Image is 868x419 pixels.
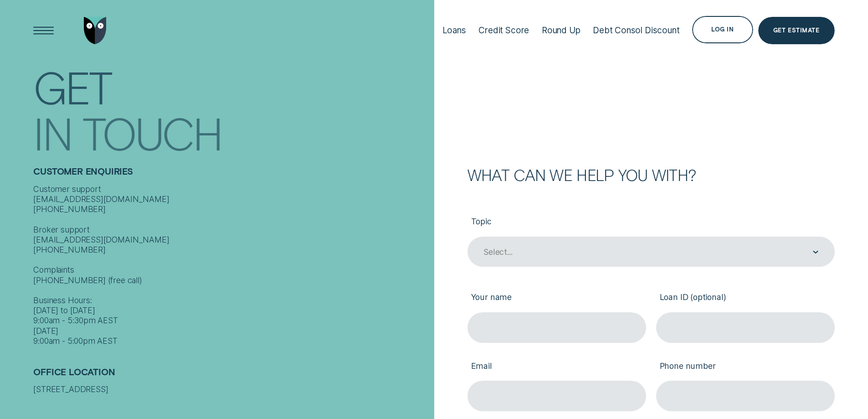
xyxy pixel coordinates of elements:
[478,25,529,36] div: Credit Score
[84,17,107,44] img: Wisr
[82,111,222,154] div: Touch
[467,353,646,381] label: Email
[467,208,835,236] label: Topic
[467,167,835,182] h2: What can we help you with?
[542,25,580,36] div: Round Up
[656,353,835,381] label: Phone number
[593,25,679,36] div: Debt Consol Discount
[33,384,429,394] div: [STREET_ADDRESS]
[33,65,111,108] div: Get
[33,111,72,154] div: In
[30,17,57,44] button: Open Menu
[467,285,646,312] label: Your name
[483,247,512,257] div: Select...
[656,285,835,312] label: Loan ID (optional)
[758,17,835,44] a: Get Estimate
[33,166,429,184] h2: Customer Enquiries
[33,61,429,145] h1: Get In Touch
[33,367,429,385] h2: Office Location
[692,16,753,43] button: Log in
[442,25,466,36] div: Loans
[33,184,429,347] div: Customer support [EMAIL_ADDRESS][DOMAIN_NAME] [PHONE_NUMBER] Broker support [EMAIL_ADDRESS][DOMAI...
